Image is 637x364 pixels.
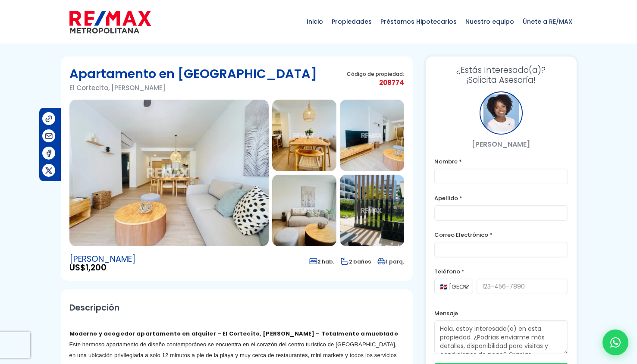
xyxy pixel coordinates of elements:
[302,9,327,35] span: Inicio
[518,9,577,35] span: Únete a RE/MAX
[69,82,317,93] p: El Cortecito, [PERSON_NAME]
[309,258,334,265] span: 2 hab.
[44,166,53,175] img: Compartir
[434,139,568,150] p: [PERSON_NAME]
[69,255,135,264] span: [PERSON_NAME]
[376,9,461,35] span: Préstamos Hipotecarios
[85,262,107,273] span: 1,200
[347,71,404,77] span: Código de propiedad:
[434,229,568,240] label: Correo Electrónico *
[340,175,404,246] img: Apartamento en El Cortecito
[69,264,135,272] span: US$
[477,279,568,294] input: 123-456-7890
[340,100,404,171] img: Apartamento en El Cortecito
[434,266,568,277] label: Teléfono *
[480,91,523,135] div: Claudia Tejada
[44,114,53,123] img: Compartir
[44,149,53,158] img: Compartir
[327,9,376,35] span: Propiedades
[461,9,518,35] span: Nuestro equipo
[434,308,568,319] label: Mensaje
[69,9,151,35] img: remax-metropolitana-logo
[377,258,404,265] span: 1 parq.
[69,329,398,338] strong: Moderno y acogedor apartamento en alquiler – El Cortecito, [PERSON_NAME] – Totalmente amueblado
[272,175,336,246] img: Apartamento en El Cortecito
[434,65,568,75] span: ¿Estás Interesado(a)?
[69,298,404,317] h2: Descripción
[347,77,404,88] span: 208774
[434,320,568,354] textarea: Hola, estoy interesado(a) en esta propiedad. ¿Podrías enviarme más detalles, disponibilidad para ...
[69,65,317,82] h1: Apartamento en [GEOGRAPHIC_DATA]
[69,100,269,246] img: Apartamento en El Cortecito
[341,258,371,265] span: 2 baños
[434,156,568,167] label: Nombre *
[434,193,568,204] label: Apellido *
[272,100,336,171] img: Apartamento en El Cortecito
[434,65,568,85] h3: ¡Solicita Asesoría!
[44,132,53,141] img: Compartir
